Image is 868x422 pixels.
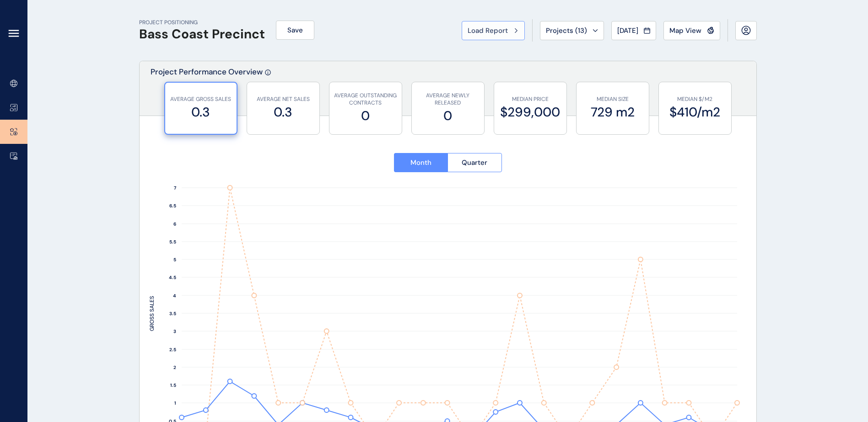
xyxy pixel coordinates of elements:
[669,26,701,35] span: Map View
[462,21,525,40] button: Load Report
[169,203,176,209] text: 6.5
[252,103,315,121] label: 0.3
[581,103,644,121] label: 729 m2
[276,21,314,40] button: Save
[663,103,727,121] label: $410/m2
[169,347,176,353] text: 2.5
[151,67,263,116] p: Project Performance Overview
[173,364,176,370] text: 2
[173,221,176,227] text: 6
[499,95,562,103] p: MEDIAN PRICE
[540,21,604,40] button: Projects (13)
[139,19,265,26] p: PROJECT POSITIONING
[169,274,176,280] text: 4.5
[462,158,487,167] span: Quarter
[663,21,720,40] button: Map View
[252,95,315,103] p: AVERAGE NET SALES
[447,153,502,172] button: Quarter
[174,400,176,406] text: 1
[617,26,638,35] span: [DATE]
[287,26,303,35] span: Save
[169,311,176,316] text: 3.5
[499,103,562,121] label: $299,000
[410,158,431,167] span: Month
[148,296,156,331] text: GROSS SALES
[663,95,727,103] p: MEDIAN $/M2
[416,92,480,107] p: AVERAGE NEWLY RELEASED
[334,107,397,125] label: 0
[170,95,232,103] p: AVERAGE GROSS SALES
[173,328,176,334] text: 3
[611,21,656,40] button: [DATE]
[174,185,177,191] text: 7
[170,103,232,121] label: 0.3
[139,26,265,42] h1: Bass Coast Precinct
[546,26,587,35] span: Projects ( 13 )
[334,92,397,107] p: AVERAGE OUTSTANDING CONTRACTS
[169,239,176,245] text: 5.5
[581,95,644,103] p: MEDIAN SIZE
[394,153,448,172] button: Month
[173,293,176,299] text: 4
[416,107,480,125] label: 0
[170,382,176,388] text: 1.5
[173,257,176,263] text: 5
[468,26,508,35] span: Load Report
